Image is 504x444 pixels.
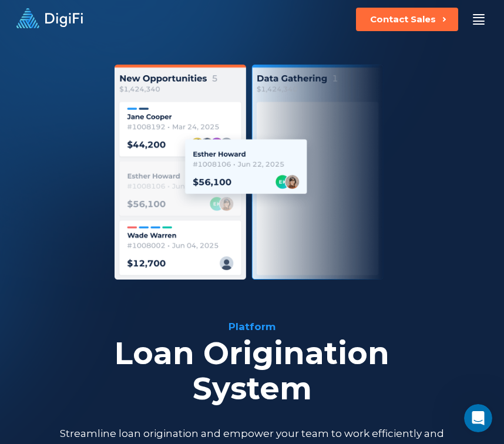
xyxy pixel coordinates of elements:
[370,14,436,25] div: Contact Sales
[28,336,476,406] div: Loan Origination System
[28,319,476,334] div: Platform
[356,8,458,31] button: Contact Sales
[464,404,492,432] iframe: Intercom live chat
